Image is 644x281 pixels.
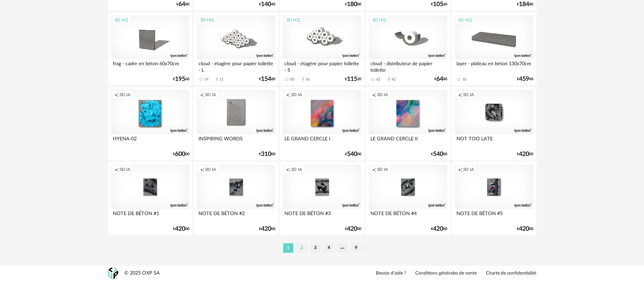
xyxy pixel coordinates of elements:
span: 420 [519,152,529,157]
div: € 00 [517,227,533,231]
span: 115 [347,77,357,82]
div: NOTE DE BÉTON #2 [197,209,275,223]
a: Creation icon 3D IA NOTE DE BÉTON #3 €42000 [280,162,364,235]
div: € 20 [345,77,361,82]
div: © 2025 OXP SA [124,270,160,277]
a: Creation icon 3D IA NOT TOO LATE €42000 [452,87,536,160]
a: 3D HQ frag - cadre en béton 60x70cm €19560 [108,12,192,86]
div: INSPIRING WORDS [197,134,275,148]
a: Conditions générales de vente [415,270,477,277]
span: 3D IA [205,167,216,172]
span: 420 [347,227,357,231]
span: 3D IA [119,92,130,98]
span: 140 [261,2,271,7]
span: 3D IA [377,167,388,172]
li: 4 [324,243,334,253]
div: NOTE DE BÉTON #3 [283,209,361,223]
span: Download icon [214,77,220,82]
div: NOTE DE BÉTON #5 [455,209,533,223]
span: 600 [175,152,185,157]
div: € 00 [345,227,361,231]
div: 42 [391,77,396,82]
span: Creation icon [115,92,119,98]
div: NOTE DE BÉTON #1 [111,209,189,223]
a: 3D HQ cloud - étagère pour papier toilette - S 83 Download icon 56 €11520 [280,12,364,86]
a: Creation icon 3D IA NOTE DE BÉTON #2 €42000 [194,162,278,235]
div: 3D HQ [197,16,217,24]
a: Besoin d'aide ? [376,270,406,277]
div: € 00 [173,227,189,231]
div: cloud - étagère pour papier toilette - S [283,59,361,73]
a: 3D HQ cloud - étagère pour papier toilette - L 19 Download icon 11 €15480 [194,12,278,86]
div: 62 [376,77,380,82]
span: 540 [433,152,443,157]
div: € 00 [517,152,533,157]
a: Charte de confidentialité [486,270,536,277]
span: 3D IA [291,92,302,98]
div: € 00 [345,2,361,7]
li: 2 [297,243,307,253]
span: 195 [175,77,185,82]
div: frag - cadre en béton 60x70cm [111,59,189,73]
div: 3D HQ [283,16,303,24]
a: Creation icon 3D IA LE GRAND CERCLE II €54000 [366,87,450,160]
a: Creation icon 3D IA NOTE DE BÉTON #4 €42000 [366,162,450,235]
span: Creation icon [200,167,204,172]
span: Creation icon [372,167,376,172]
a: Creation icon 3D IA INSPIRING WORDS €31000 [194,87,278,160]
div: € 40 [259,2,275,7]
div: 56 [306,77,310,82]
span: 64 [178,2,185,7]
div: NOTE DE BÉTON #4 [369,209,447,223]
div: € 60 [173,77,189,82]
div: 10 [462,77,466,82]
span: 420 [433,227,443,231]
a: Creation icon 3D IA NOTE DE BÉTON #5 €42000 [452,162,536,235]
div: 3D HQ [455,16,475,24]
div: € 60 [431,2,447,7]
div: € 00 [431,227,447,231]
span: 154 [261,77,271,82]
span: 420 [175,227,185,231]
div: LE GRAND CERCLE I [283,134,361,148]
span: Download icon [300,77,306,82]
div: 11 [220,77,224,82]
a: Creation icon 3D IA LE GRAND CERCLE I €54000 [280,87,364,160]
div: € 80 [517,2,533,7]
div: € 00 [345,152,361,157]
span: 310 [261,152,271,157]
div: LE GRAND CERCLE II [369,134,447,148]
li: 9 [351,243,361,253]
span: 3D IA [377,92,388,98]
span: 3D IA [119,167,130,172]
div: € 60 [517,77,533,82]
a: Creation icon 3D IA HYENA-02 €60000 [108,87,192,160]
div: cloud - distributeur de papier toilette [369,59,447,73]
span: Creation icon [286,92,290,98]
div: 19 [204,77,208,82]
span: Creation icon [115,167,119,172]
div: 3D HQ [369,16,389,24]
div: layer - plateau en béton 130x70cm [455,59,533,73]
span: 459 [519,77,529,82]
span: 420 [261,227,271,231]
div: NOT TOO LATE [455,134,533,148]
a: 3D HQ layer - plateau en béton 130x70cm 10 €45960 [452,12,536,86]
div: € 80 [176,2,189,7]
span: 184 [519,2,529,7]
div: € 00 [259,227,275,231]
a: Creation icon 3D IA NOTE DE BÉTON #1 €42000 [108,162,192,235]
span: Creation icon [372,92,376,98]
span: Creation icon [458,167,462,172]
span: 540 [347,152,357,157]
span: Creation icon [286,167,290,172]
div: 83 [290,77,294,82]
div: cloud - étagère pour papier toilette - L [197,59,275,73]
div: 3D HQ [111,16,131,24]
span: Download icon [386,77,391,82]
div: HYENA-02 [111,134,189,148]
span: 3D IA [291,167,302,172]
span: Creation icon [458,92,462,98]
span: 64 [436,77,443,82]
div: € 00 [173,152,189,157]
